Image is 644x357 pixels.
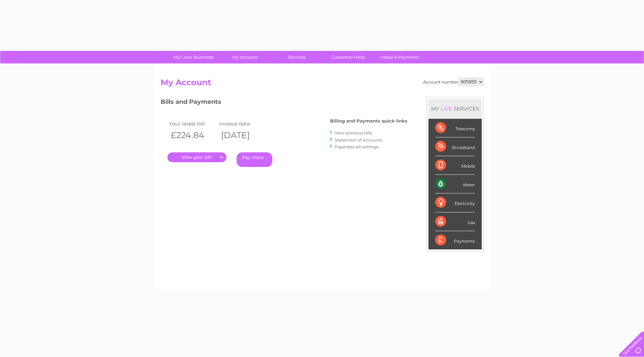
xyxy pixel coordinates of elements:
[435,193,475,212] div: Electricity
[335,144,379,149] a: Paperless bill settings
[435,156,475,175] div: Mobile
[423,78,484,86] div: Account number
[372,51,428,63] a: Make A Payment
[167,128,218,142] th: £224.84
[167,119,218,128] td: Your latest bill
[161,78,484,91] h2: My Account
[439,106,454,112] div: LIVE
[218,128,268,142] th: [DATE]
[330,118,407,124] h4: Billing and Payments quick links
[217,51,273,63] a: My Account
[237,152,272,167] a: Pay Here
[269,51,325,63] a: Services
[161,97,407,109] h3: Bills and Payments
[218,119,268,128] td: Invoice date
[335,137,382,143] a: Statement of Accounts
[165,51,221,63] a: My Clear Business
[435,212,475,231] div: Gas
[335,130,372,135] a: View previous bills
[428,99,482,118] div: MY SERVICES
[435,231,475,249] div: Payments
[435,137,475,156] div: Broadband
[167,152,226,162] a: .
[435,119,475,137] div: Telecoms
[320,51,376,63] a: Customer Help
[435,175,475,193] div: Water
